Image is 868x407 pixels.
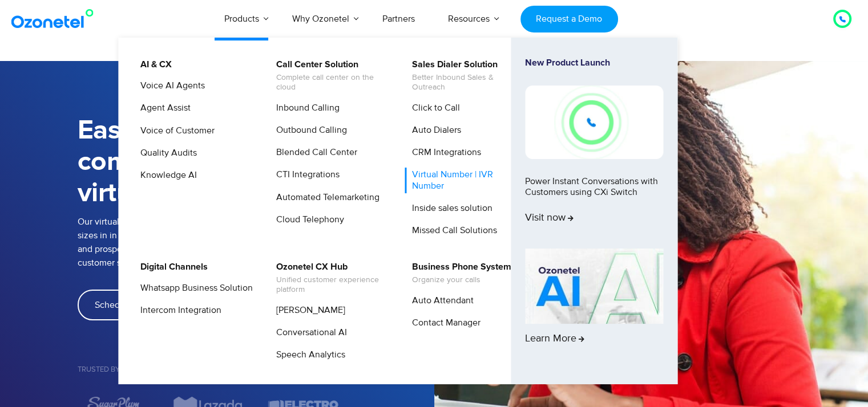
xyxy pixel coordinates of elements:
[269,101,341,115] a: Inbound Calling
[133,281,255,295] a: Whatsapp Business Solution
[405,168,526,193] a: Virtual Number | IVR Number
[405,316,482,330] a: Contact Manager
[525,86,663,158] img: New-Project-17.png
[133,260,209,274] a: Digital Channels
[78,290,175,320] a: Schedule demo
[78,115,434,209] h1: Ease customer communications with virtual phone numbers
[269,58,390,94] a: Call Center SolutionComplete call center on the cloud
[269,303,347,318] a: [PERSON_NAME]
[405,101,462,115] a: Click to Call
[269,348,347,362] a: Speech Analytics
[412,275,511,285] span: Organize your calls
[133,58,173,72] a: AI & CX
[269,260,390,296] a: Ozonetel CX HubUnified customer experience platform
[525,58,663,244] a: New Product LaunchPower Instant Conversations with Customers using CXi SwitchVisit now
[78,366,434,373] h5: Trusted by 2000+ Businesses
[133,101,192,115] a: Agent Assist
[269,123,349,137] a: Outbound Calling
[95,300,158,310] span: Schedule demo
[525,249,663,365] a: Learn More
[269,168,341,182] a: CTI Integrations
[525,212,574,225] span: Visit now
[133,79,207,93] a: Voice AI Agents
[520,6,618,32] a: Request a Demo
[269,145,359,160] a: Blended Call Center
[405,294,475,308] a: Auto Attendant
[405,260,513,287] a: Business Phone SystemOrganize your calls
[276,275,389,295] span: Unified customer experience platform
[269,325,349,340] a: Conversational AI
[133,303,223,318] a: Intercom Integration
[133,124,216,138] a: Voice of Customer
[525,333,584,345] span: Learn More
[405,123,463,137] a: Auto Dialers
[269,190,381,205] a: Automated Telemarketing
[405,145,483,160] a: CRM Integrations
[133,146,199,160] a: Quality Audits
[269,213,346,227] a: Cloud Telephony
[412,73,524,92] span: Better Inbound Sales & Outreach
[525,249,663,324] img: AI
[405,201,494,215] a: Inside sales solution
[405,58,526,94] a: Sales Dialer SolutionBetter Inbound Sales & Outreach
[78,215,434,270] p: Our virtual phone number with IVR solution helps businesses of all sizes in in innovative ways. T...
[133,168,199,182] a: Knowledge AI
[276,73,389,92] span: Complete call center on the cloud
[405,223,499,238] a: Missed Call Solutions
